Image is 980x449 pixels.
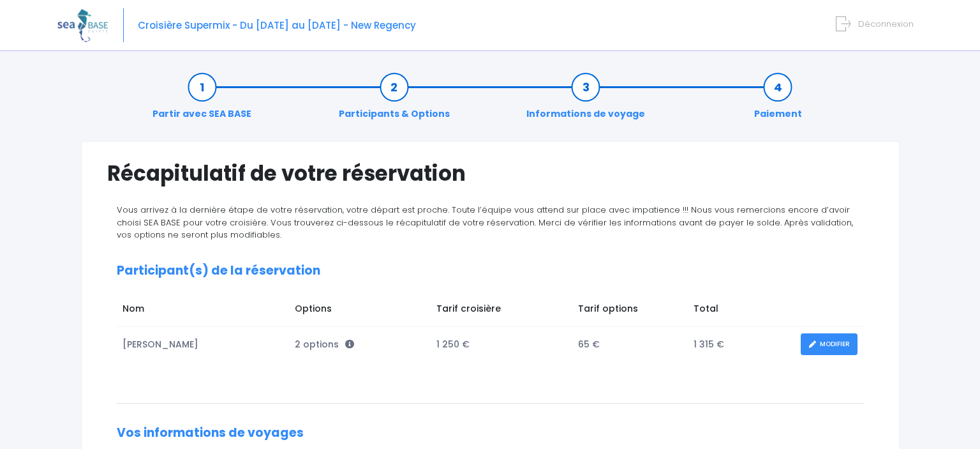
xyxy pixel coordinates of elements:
[687,296,794,326] td: Total
[117,264,864,278] h2: Participant(s) de la réservation
[117,327,289,362] td: [PERSON_NAME]
[289,296,430,326] td: Options
[430,327,572,362] td: 1 250 €
[430,296,572,326] td: Tarif croisière
[687,327,794,362] td: 1 315 €
[146,80,258,121] a: Partir avec SEA BASE
[295,338,354,351] span: 2 options
[332,80,456,121] a: Participants & Options
[572,327,687,362] td: 65 €
[117,426,864,441] h2: Vos informations de voyages
[801,333,857,356] a: MODIFIER
[107,161,873,186] h1: Récapitulatif de votre réservation
[520,80,651,121] a: Informations de voyage
[748,80,808,121] a: Paiement
[117,296,289,326] td: Nom
[858,18,914,30] span: Déconnexion
[117,204,853,241] span: Vous arrivez à la dernière étape de votre réservation, votre départ est proche. Toute l’équipe vo...
[572,296,687,326] td: Tarif options
[138,19,416,32] span: Croisière Supermix - Du [DATE] au [DATE] - New Regency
